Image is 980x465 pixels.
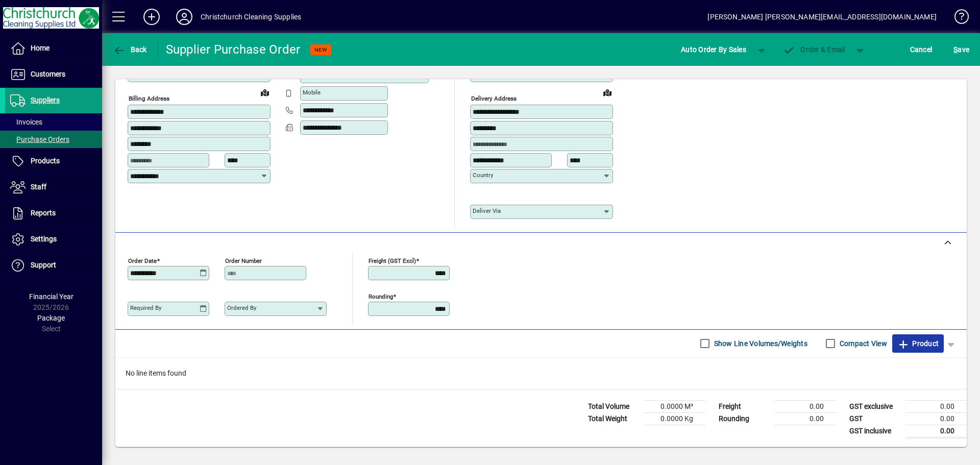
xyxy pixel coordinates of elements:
[5,62,102,87] a: Customers
[910,41,933,58] span: Cancel
[31,183,46,191] span: Staff
[5,253,102,278] a: Support
[31,261,56,269] span: Support
[838,338,887,349] label: Compact View
[844,400,905,412] td: GST exclusive
[599,84,616,101] a: View on map
[473,172,493,179] mat-label: Country
[10,118,42,126] span: Invoices
[128,257,157,264] mat-label: Order date
[201,9,301,25] div: Christchurch Cleaning Supplies
[5,149,102,174] a: Products
[369,257,416,264] mat-label: Freight (GST excl)
[783,45,845,54] span: Order & Email
[303,89,321,96] mat-label: Mobile
[166,41,301,58] div: Supplier Purchase Order
[707,9,937,25] div: [PERSON_NAME] [PERSON_NAME][EMAIL_ADDRESS][DOMAIN_NAME]
[115,358,967,389] div: No line items found
[5,113,102,131] a: Invoices
[5,36,102,61] a: Home
[227,304,256,311] mat-label: Ordered by
[130,304,161,311] mat-label: Required by
[644,400,705,412] td: 0.0000 M³
[31,96,60,104] span: Suppliers
[168,8,201,26] button: Profile
[257,84,273,101] a: View on map
[892,334,944,353] button: Product
[31,157,60,165] span: Products
[681,41,746,58] span: Auto Order By Sales
[714,412,775,425] td: Rounding
[905,425,967,437] td: 0.00
[5,175,102,200] a: Staff
[102,40,158,59] app-page-header-button: Back
[905,412,967,425] td: 0.00
[113,45,147,54] span: Back
[953,41,969,58] span: ave
[947,2,967,35] a: Knowledge Base
[10,135,69,143] span: Purchase Orders
[225,257,262,264] mat-label: Order number
[644,412,705,425] td: 0.0000 Kg
[908,40,935,59] button: Cancel
[714,400,775,412] td: Freight
[953,45,958,54] span: S
[583,412,644,425] td: Total Weight
[31,209,56,217] span: Reports
[31,44,50,52] span: Home
[369,292,393,300] mat-label: Rounding
[676,40,751,59] button: Auto Order By Sales
[37,314,65,322] span: Package
[473,207,501,214] mat-label: Deliver via
[110,40,150,59] button: Back
[5,227,102,252] a: Settings
[31,70,65,78] span: Customers
[844,425,905,437] td: GST inclusive
[712,338,807,349] label: Show Line Volumes/Weights
[31,235,57,243] span: Settings
[844,412,905,425] td: GST
[314,46,327,53] span: NEW
[135,8,168,26] button: Add
[775,412,836,425] td: 0.00
[778,40,850,59] button: Order & Email
[29,292,73,301] span: Financial Year
[951,40,972,59] button: Save
[897,335,939,352] span: Product
[5,201,102,226] a: Reports
[583,400,644,412] td: Total Volume
[5,131,102,148] a: Purchase Orders
[905,400,967,412] td: 0.00
[775,400,836,412] td: 0.00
